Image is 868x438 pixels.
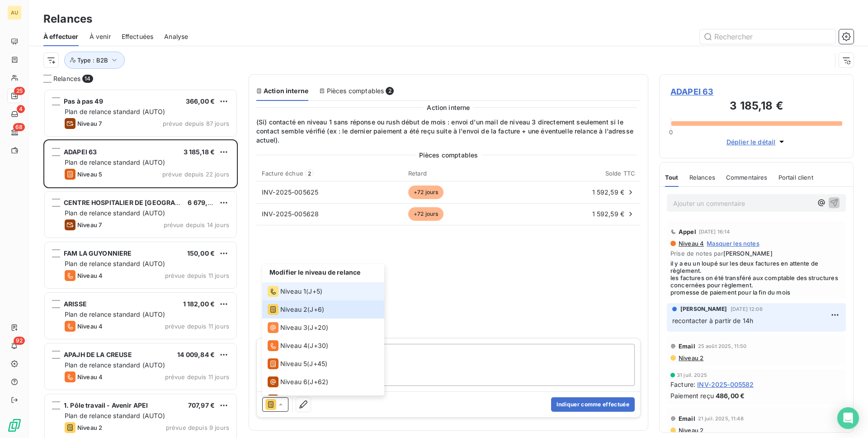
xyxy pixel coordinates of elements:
span: J+62 ) [310,377,328,386]
span: 707,97 € [188,401,215,409]
button: Déplier le détail [724,137,789,147]
div: ( [268,358,327,369]
span: Niveau 4 [77,323,103,330]
span: prévue depuis 14 jours [164,221,229,229]
span: ADAPEI 63 [670,86,842,98]
span: Déplier le détail [726,137,776,147]
span: 1 182,00 € [183,300,215,308]
div: 1 592,59 € [526,209,635,219]
input: Rechercher [700,29,835,44]
span: INV-2025-005628 [262,210,319,218]
span: il y a eu un loupé sur les deux factures en attente de règlement. les factures on été transféré a... [670,260,842,296]
span: prévue depuis 87 jours [163,120,229,127]
span: Plan de relance standard (AUTO) [65,310,165,318]
span: 14 [82,75,93,83]
span: INV-2025-005625 [262,188,318,196]
div: Open Intercom Messenger [837,407,859,429]
span: 25 [14,87,25,95]
span: prévue depuis 11 jours [165,323,229,330]
span: INV-2025-005582 [697,380,754,389]
span: Plan de relance standard (AUTO) [65,158,165,166]
span: Niveau 5 [77,171,102,178]
span: 31 juil. 2025 [677,372,707,378]
span: [DATE] 12:06 [731,306,763,312]
span: 2 [386,87,394,95]
span: 21 juil. 2025, 11:48 [698,416,744,421]
span: +72 jours [408,186,443,199]
span: Effectuées [122,32,154,41]
span: J+30 ) [310,341,328,350]
span: Email [679,415,695,422]
span: À effectuer [43,32,79,41]
h3: 3 185,18 € [670,98,842,116]
span: Solde TTC [605,170,635,177]
button: Indiquer comme effectuée [551,397,635,412]
span: Pas à pas 49 [64,97,103,105]
span: [PERSON_NAME] [723,250,773,257]
div: ( [268,340,328,351]
span: Niveau 7 [77,120,102,127]
span: Plan de relance standard (AUTO) [65,412,165,419]
span: Niveau 2 [678,427,703,434]
span: Plan de relance standard (AUTO) [65,209,165,217]
span: [DATE] 16:14 [699,229,730,234]
div: ( [268,322,328,333]
span: Niveau 4 [77,272,103,279]
span: +72 jours [408,207,443,221]
span: J+45 ) [309,359,327,368]
span: 0 [669,129,673,136]
span: CENTRE HOSPITALIER DE [GEOGRAPHIC_DATA] [64,199,212,206]
span: 2 [305,169,314,177]
div: ( [268,376,328,387]
span: Facture échue [262,170,303,177]
div: Pièces comptables [319,86,394,95]
span: Appel [679,228,696,235]
span: ARISSE [64,300,87,308]
span: Modifier le niveau de relance [269,268,360,276]
span: Niveau 4 [77,373,103,381]
span: Facture : [670,380,695,389]
span: 68 [13,123,25,131]
span: prévue depuis 11 jours [165,272,229,279]
span: prévue depuis 22 jours [162,171,229,178]
div: Action interne [256,86,308,95]
span: Relances [53,74,80,83]
span: 92 [14,337,25,345]
span: À venir [90,32,111,41]
div: AU [7,5,22,20]
span: Niveau 5 [280,359,307,368]
span: Analyse [164,32,188,41]
span: Pièces comptables [419,150,478,160]
span: 366,00 € [186,97,215,105]
span: Niveau 2 [678,354,703,362]
span: Commentaires [726,174,768,181]
span: J+20 ) [310,323,328,332]
span: 150,00 € [187,249,215,257]
span: (Si) contacté en niveau 1 sans réponse ou rush début de mois : envoi d'un mail de niveau 3 direct... [256,118,641,145]
span: Masquer les notes [707,240,759,247]
span: J+6 ) [310,305,324,314]
span: Tout [665,174,679,181]
span: Plan de relance standard (AUTO) [65,108,165,115]
span: Relances [689,174,715,181]
span: Type : B2B [77,57,108,64]
span: 3 185,18 € [184,148,215,156]
span: Niveau 3 [280,323,307,332]
img: Logo LeanPay [7,418,22,433]
span: FAM LA GUYONNIERE [64,249,132,257]
span: Plan de relance standard (AUTO) [65,361,165,369]
span: Action interne [427,103,470,112]
span: Niveau 2 [77,424,102,431]
button: Type : B2B [64,52,125,69]
span: 1. Pôle travail - Avenir APEI [64,401,148,409]
span: Retard [408,170,427,177]
span: prévue depuis 11 jours [165,373,229,381]
span: Niveau 4 [678,240,704,247]
span: Niveau 4 [280,341,307,350]
span: Paiement reçu [670,391,714,400]
span: Email [679,343,695,350]
span: Niveau 7 [77,221,102,229]
span: APAJH DE LA CREUSE [64,351,132,358]
span: Prise de notes par [670,250,842,257]
span: J+5 ) [308,287,322,296]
